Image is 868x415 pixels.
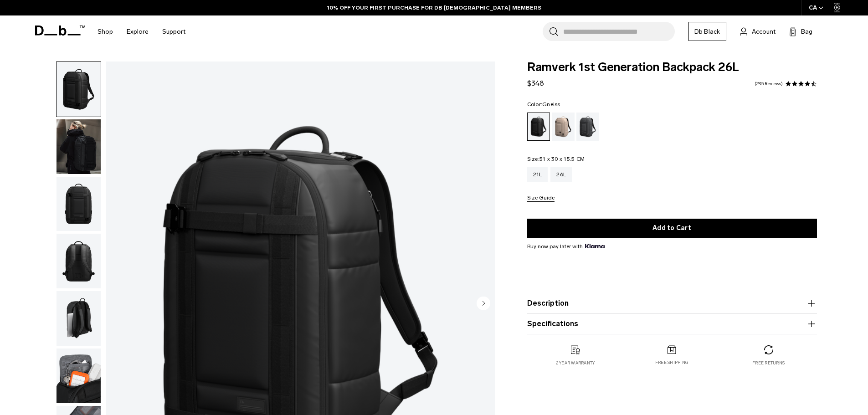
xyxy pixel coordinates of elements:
[801,27,812,36] span: Bag
[56,119,101,174] button: Ramverk_26L__hallvardkolltveit_la_black_02689-Edit.jpg
[752,360,785,366] p: Free returns
[550,167,572,182] a: 26L
[56,233,101,289] button: TheRamverk26LBackpack-7_4488755b-cf3f-4398-8d0c-af7f20a7d7d9.png
[162,15,185,48] a: Support
[556,360,595,366] p: 2 year warranty
[755,82,783,86] a: 235 reviews
[527,156,585,162] legend: Size:
[688,22,726,41] a: Db Black
[527,195,555,202] button: Size Guide
[527,298,817,309] button: Description
[527,113,550,141] a: Black Out
[527,79,544,87] span: $348
[527,318,817,329] button: Specifications
[477,296,490,312] button: Next slide
[91,15,192,48] nav: Main Navigation
[527,219,817,238] button: Add to Cart
[527,61,817,73] span: Ramverk 1st Generation Backpack 26L
[56,177,101,231] img: TheRamverk26LBackpack-8_dc0a7f22-966e-4a10-bf94-8a999d86d284.png
[56,291,101,346] img: TheRamverk26LBackpack-5_f9940ca7-5f87-49ef-8241-b7e0e7fbc498.png
[98,15,113,48] a: Shop
[127,15,149,48] a: Explore
[740,26,776,37] a: Account
[539,156,585,162] span: 51 x 30 x 15.5 CM
[56,291,101,346] button: TheRamverk26LBackpack-5_f9940ca7-5f87-49ef-8241-b7e0e7fbc498.png
[789,26,812,37] button: Bag
[56,119,101,174] img: Ramverk_26L__hallvardkolltveit_la_black_02689-Edit.jpg
[542,101,560,108] span: Gneiss
[56,234,101,288] img: TheRamverk26LBackpack-7_4488755b-cf3f-4398-8d0c-af7f20a7d7d9.png
[585,244,605,248] img: {"height" => 20, "alt" => "Klarna"}
[655,359,688,366] p: Free shipping
[327,4,541,12] a: 10% OFF YOUR FIRST PURCHASE FOR DB [DEMOGRAPHIC_DATA] MEMBERS
[56,176,101,232] button: TheRamverk26LBackpack-8_dc0a7f22-966e-4a10-bf94-8a999d86d284.png
[576,113,599,141] a: Gneiss
[752,27,776,36] span: Account
[56,62,101,117] img: TheRamverk26LBackpack_999236a5-fe31-406c-8d87-6661b80fc6dd.png
[527,242,605,251] span: Buy now pay later with
[56,348,101,404] button: TheRamverk26LBackpack-4_0b6dfeff-92c6-4e2f-85de-69da39c94230.png
[527,167,548,182] a: 21L
[527,102,560,107] legend: Color:
[552,113,575,141] a: Fogbow Beige
[56,348,101,403] img: TheRamverk26LBackpack-4_0b6dfeff-92c6-4e2f-85de-69da39c94230.png
[56,61,101,117] button: TheRamverk26LBackpack_999236a5-fe31-406c-8d87-6661b80fc6dd.png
